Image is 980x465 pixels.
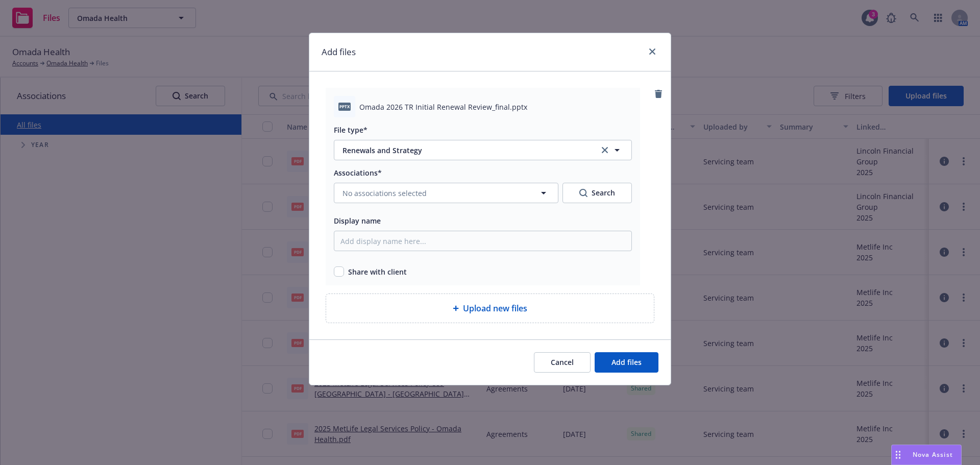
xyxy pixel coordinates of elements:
a: remove [652,88,665,100]
h1: Add files [322,45,356,59]
a: clear selection [599,144,611,156]
div: Drag to move [892,445,904,464]
span: Omada 2026 TR Initial Renewal Review_final.pptx [359,102,527,112]
span: Add files [611,357,642,367]
input: Add display name here... [334,231,632,251]
span: Display name [334,216,381,226]
span: Associations* [334,168,382,178]
span: Share with client [348,266,407,277]
svg: Search [579,189,587,197]
span: Cancel [551,357,574,367]
div: Upload new files [326,293,654,323]
button: SearchSearch [562,183,632,203]
span: Upload new files [463,302,527,314]
span: Renewals and Strategy [342,145,584,156]
span: pptx [338,103,351,110]
button: Add files [595,352,658,373]
a: close [646,45,658,58]
div: Search [579,183,615,203]
span: Nova Assist [913,450,953,459]
button: No associations selected [334,183,558,203]
button: Cancel [534,352,591,373]
button: Nova Assist [891,445,962,465]
span: File type* [334,125,367,135]
button: Renewals and Strategyclear selection [334,140,632,160]
span: No associations selected [342,188,427,199]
